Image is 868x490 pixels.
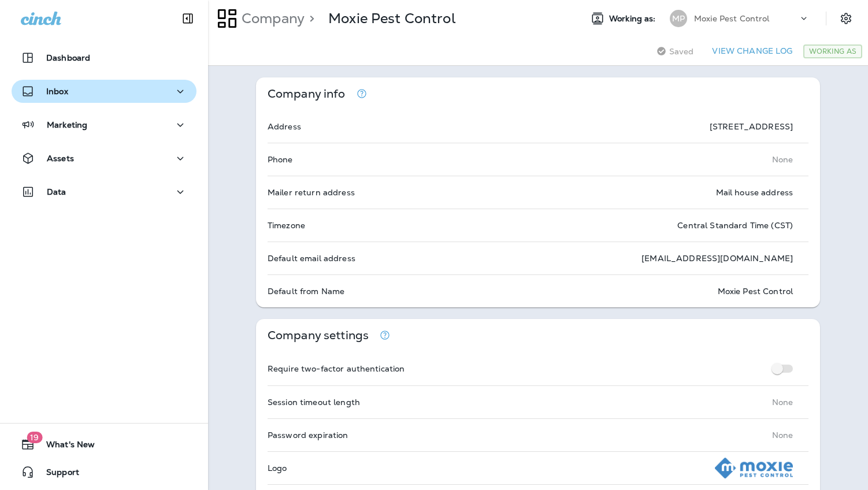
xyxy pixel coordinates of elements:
span: Working as: [609,14,658,24]
img: Moxie%20Pest%20Control%20Logo_blue.png [715,458,793,478]
p: Address [268,122,301,131]
span: Support [35,467,79,481]
button: Support [12,461,196,484]
div: Working As [803,44,862,58]
p: Company info [268,89,346,99]
p: Phone [268,155,293,164]
p: None [772,155,793,164]
p: Password expiration [268,430,348,440]
button: Assets [12,147,196,170]
p: Company settings [268,331,369,340]
p: Moxie Pest Control [718,287,793,296]
p: Company [237,10,305,27]
button: Marketing [12,113,196,136]
p: Data [47,187,66,196]
p: Mailer return address [268,188,355,197]
span: Saved [669,47,694,56]
button: Dashboard [12,46,196,69]
button: Inbox [12,80,196,103]
p: Require two-factor authentication [268,364,405,373]
button: View Change Log [707,42,797,60]
p: Mail house address [716,188,793,197]
div: MP [670,10,687,27]
p: [EMAIL_ADDRESS][DOMAIN_NAME] [641,254,793,263]
span: 19 [27,432,42,443]
p: Central Standard Time (CST) [677,221,793,230]
p: Dashboard [46,53,90,62]
p: Moxie Pest Control [694,14,770,23]
p: [STREET_ADDRESS] [710,122,793,131]
p: Logo [268,463,287,473]
p: Inbox [46,87,68,96]
button: Settings [836,8,856,29]
p: None [772,430,793,440]
p: Marketing [47,120,87,129]
p: Session timeout length [268,398,360,407]
p: Default from Name [268,287,344,296]
p: Assets [47,154,74,163]
p: Moxie Pest Control [328,10,456,27]
button: Data [12,180,196,203]
span: What's New [35,440,95,454]
p: > [305,10,314,27]
p: None [772,398,793,407]
button: 19What's New [12,433,196,456]
p: Timezone [268,221,305,230]
p: Default email address [268,254,355,263]
button: Collapse Sidebar [172,7,204,30]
